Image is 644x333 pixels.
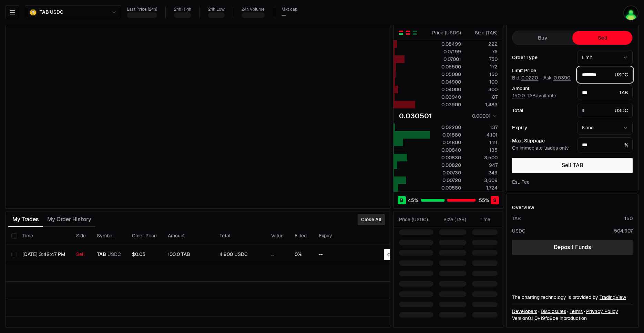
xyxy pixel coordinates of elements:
[430,48,461,55] div: 0.07199
[467,162,498,169] div: 947
[512,93,525,98] button: 150.0
[577,137,633,152] div: %
[282,7,297,12] div: Mkt cap
[479,197,489,204] span: 55 %
[430,131,461,138] div: 0.01880
[271,251,284,258] div: ...
[467,147,498,153] div: 135
[467,29,498,36] div: Size ( TAB )
[76,251,86,258] div: Sell
[512,179,530,185] div: Est. Fee
[50,9,63,15] span: USDC
[398,30,404,35] button: Show Buy and Sell Orders
[219,251,260,258] div: 4.900 USDC
[430,147,461,153] div: 0.00840
[399,216,433,223] div: Price ( USDC )
[467,86,498,93] div: 300
[512,125,572,130] div: Expiry
[623,6,638,21] img: sh3sh
[289,227,313,245] th: Filled
[512,68,572,73] div: Limit Price
[614,227,633,234] div: 504.907
[408,197,418,204] span: 45 %
[22,251,65,257] time: [DATE] 3:42:47 PM
[512,108,572,113] div: Total
[11,252,17,257] button: Select row
[472,216,490,223] div: Time
[512,55,572,60] div: Order Type
[577,67,633,82] div: USDC
[430,139,461,146] div: 0.01800
[214,227,266,245] th: Total
[512,93,556,99] span: TAB available
[470,112,498,120] button: 0.00001
[208,7,225,12] div: 24h Low
[493,197,497,204] span: S
[512,227,525,234] div: USDC
[8,213,43,226] button: My Trades
[430,169,461,176] div: 0.00730
[570,308,583,315] a: Terms
[541,308,566,315] a: Disclosures
[430,101,461,108] div: 0.03900
[430,41,461,47] div: 0.08499
[430,124,461,131] div: 0.02200
[430,71,461,78] div: 0.05000
[467,78,498,85] div: 100
[600,294,626,300] a: TradingView
[467,101,498,108] div: 1,483
[512,308,537,315] a: Developers
[29,9,37,16] img: TAB.png
[586,308,618,315] a: Privacy Policy
[467,63,498,70] div: 172
[467,177,498,184] div: 3,609
[512,86,572,91] div: Amount
[430,177,461,184] div: 0.00720
[467,48,498,55] div: 76
[282,12,286,18] div: —
[11,233,17,239] button: Select all
[97,251,106,258] span: TAB
[512,158,633,173] button: Sell TAB
[467,94,498,100] div: 87
[553,75,571,80] button: 0.0390
[358,214,385,225] button: Close All
[430,56,461,63] div: 0.07001
[295,251,308,258] div: 0%
[540,315,558,321] span: 19fd9ce523bc6d016ad9711f892cddf4dbe4b51f
[412,30,418,35] button: Show Buy Orders Only
[467,169,498,176] div: 249
[572,31,632,45] button: Sell
[512,138,572,143] div: Max. Slippage
[162,227,214,245] th: Amount
[430,29,461,36] div: Price ( USDC )
[126,227,162,245] th: Order Price
[512,31,572,45] button: Buy
[512,204,534,211] div: Overview
[6,25,390,208] iframe: Financial Chart
[430,154,461,161] div: 0.00830
[467,131,498,138] div: 4,101
[467,41,498,47] div: 222
[43,213,95,226] button: My Order History
[400,197,403,204] span: B
[17,227,71,245] th: Time
[71,227,91,245] th: Side
[168,251,208,258] div: 100.0 TAB
[577,85,633,100] div: TAB
[467,56,498,63] div: 750
[108,251,121,258] span: USDC
[521,75,539,80] button: 0.0220
[467,124,498,131] div: 137
[624,215,633,222] div: 150
[174,7,191,12] div: 24h High
[399,111,432,121] div: 0.030501
[430,78,461,85] div: 0.04900
[430,184,461,191] div: 0.00580
[577,121,633,135] button: None
[430,86,461,93] div: 0.04000
[512,315,633,322] div: Version 0.1.0 + in production
[430,162,461,169] div: 0.00820
[543,75,571,81] span: Ask
[242,7,265,12] div: 24h Volume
